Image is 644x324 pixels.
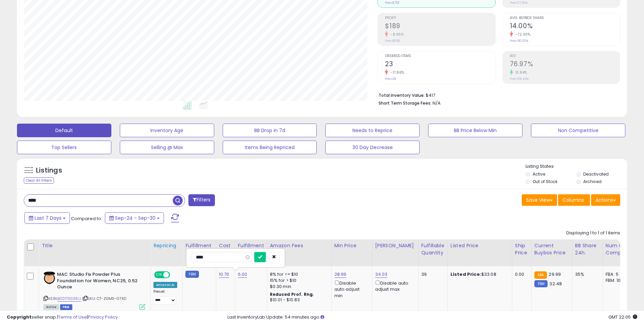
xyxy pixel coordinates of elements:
[385,54,495,58] span: Ordered Items
[385,39,400,43] small: Prev: $208
[270,242,329,249] div: Amazon Fees
[558,194,590,206] button: Columns
[188,194,215,206] button: Filters
[375,279,413,292] div: Disable auto adjust max
[17,141,111,154] button: Top Sellers
[575,271,597,277] div: 35%
[325,124,420,137] button: Needs to Reprice
[450,271,507,277] div: $33.08
[219,242,232,249] div: Cost
[155,272,163,278] span: ON
[379,100,431,106] b: Short Term Storage Fees:
[334,242,369,249] div: Min Price
[7,314,118,321] div: seller snap | |
[42,242,148,249] div: Title
[71,215,102,222] span: Compared to:
[450,242,509,249] div: Listed Price
[583,179,602,184] label: Archived
[428,124,522,137] button: BB Price Below Min
[534,280,548,287] small: FBM
[513,70,527,75] small: 10.84%
[379,91,615,99] li: $417
[270,284,326,290] div: $0.30 min
[334,279,367,299] div: Disable auto adjust min
[575,242,600,256] div: BB Share 24h.
[153,242,180,249] div: Repricing
[385,77,396,81] small: Prev: 28
[36,166,62,175] h5: Listings
[385,22,495,31] h2: $189
[185,242,213,249] div: Fulfillment
[522,194,557,206] button: Save View
[185,271,199,278] small: FBM
[606,271,628,277] div: FBA: 5
[526,163,627,170] p: Listing States:
[375,242,416,249] div: [PERSON_NAME]
[105,212,164,224] button: Sep-24 - Sep-30
[227,314,637,321] div: Last InventoryLab Update: 54 minutes ago.
[385,1,400,5] small: Prev: $762
[388,70,404,75] small: -17.86%
[515,242,529,256] div: Ship Price
[510,39,528,43] small: Prev: 50.00%
[421,271,442,277] div: 39
[566,230,620,236] div: Displaying 1 to 1 of 1 items
[169,272,180,278] span: OFF
[88,314,118,320] a: Privacy Policy
[60,304,72,310] span: FBM
[549,281,562,287] span: 32.48
[223,141,317,154] button: Items Being Repriced
[223,124,317,137] button: BB Drop in 7d
[115,215,155,221] span: Sep-24 - Sep-30
[270,291,314,297] b: Reduced Prof. Rng.
[43,271,145,309] div: ASIN:
[219,271,229,278] a: 10.70
[270,277,326,284] div: 15% for > $10
[421,242,445,256] div: Fulfillable Quantity
[531,124,625,137] button: Non Competitive
[334,271,347,278] a: 28.99
[510,22,620,31] h2: 14.00%
[583,171,609,177] label: Deactivated
[24,212,70,224] button: Last 7 Days
[43,271,55,285] img: 41Y7zRVn+FS._SL40_.jpg
[385,16,495,20] span: Profit
[238,271,247,278] a: 6.00
[7,314,32,320] strong: Copyright
[510,1,528,5] small: Prev: 27.30%
[606,242,630,256] div: Num of Comp.
[533,179,557,184] label: Out of Stock
[375,271,388,278] a: 34.03
[515,271,526,277] div: 0.00
[450,271,481,277] b: Listed Price:
[533,171,545,177] label: Active
[510,16,620,20] span: Avg. Buybox Share
[510,54,620,58] span: ROI
[513,32,531,37] small: -72.00%
[120,124,214,137] button: Inventory Age
[153,282,177,288] div: Amazon AI
[17,124,111,137] button: Default
[270,271,326,277] div: 8% for <= $10
[433,100,441,106] span: N/A
[510,60,620,69] h2: 76.97%
[591,194,620,206] button: Actions
[24,177,54,184] div: Clear All Filters
[153,289,177,305] div: Preset:
[35,215,61,221] span: Last 7 Days
[57,296,81,302] a: B001T9D35U
[534,271,547,279] small: FBA
[325,141,420,154] button: 30 Day Decrease
[120,141,214,154] button: Selling @ Max
[82,296,126,301] span: | SKU: CT-ZGM5-G7XD
[608,314,637,320] span: 2025-10-9 22:05 GMT
[549,271,561,277] span: 29.99
[510,77,529,81] small: Prev: 69.44%
[57,271,140,292] b: MAC Studio Fix Powder Plus Foundation for Women, NC25, 0.52 Ounce
[270,297,326,303] div: $10.01 - $10.83
[238,242,264,256] div: Fulfillment Cost
[43,304,59,310] span: All listings currently available for purchase on Amazon
[563,197,584,203] span: Columns
[385,60,495,69] h2: 23
[388,32,404,37] small: -8.95%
